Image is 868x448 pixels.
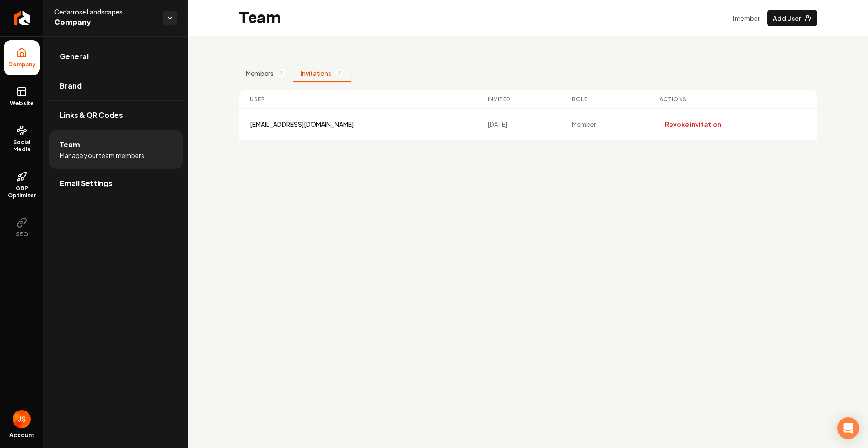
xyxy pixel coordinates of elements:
span: Social Media [4,139,40,153]
span: 1 [277,69,286,78]
button: Revoke invitation [660,116,726,132]
button: Invitations [293,65,351,82]
span: Cedarrose Landscapes [54,7,156,16]
div: [DATE] [488,120,550,129]
button: SEO [4,210,40,245]
p: 1 member [732,14,760,23]
a: GBP Optimizer [4,164,40,206]
a: Links & QR Codes [49,101,183,130]
button: Members [239,65,293,82]
button: Open user button [13,410,31,428]
span: Manage your team members. [60,151,146,160]
div: [EMAIL_ADDRESS][DOMAIN_NAME] [250,120,466,129]
span: Company [5,61,39,68]
a: Website [4,79,40,114]
span: Email Settings [60,178,113,189]
th: Actions [649,90,817,109]
a: Social Media [4,118,40,160]
span: Company [54,16,156,29]
img: Rebolt Logo [14,11,30,25]
span: Brand [60,80,82,91]
span: Team [60,139,80,150]
span: GBP Optimizer [4,185,40,199]
span: 1 [335,69,344,78]
button: Add User [767,10,817,26]
a: Email Settings [49,169,183,198]
th: Invited [477,90,561,109]
th: User [239,90,477,109]
span: Account [9,432,34,439]
span: Links & QR Codes [60,110,123,121]
span: General [60,51,89,62]
a: General [49,42,183,71]
span: SEO [12,231,32,238]
th: Role [561,90,649,109]
div: Open Intercom Messenger [837,417,859,439]
img: James Shamoun [13,410,31,428]
span: Website [6,100,38,107]
a: Brand [49,71,183,100]
h2: Team [239,9,281,27]
div: member [572,120,638,129]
